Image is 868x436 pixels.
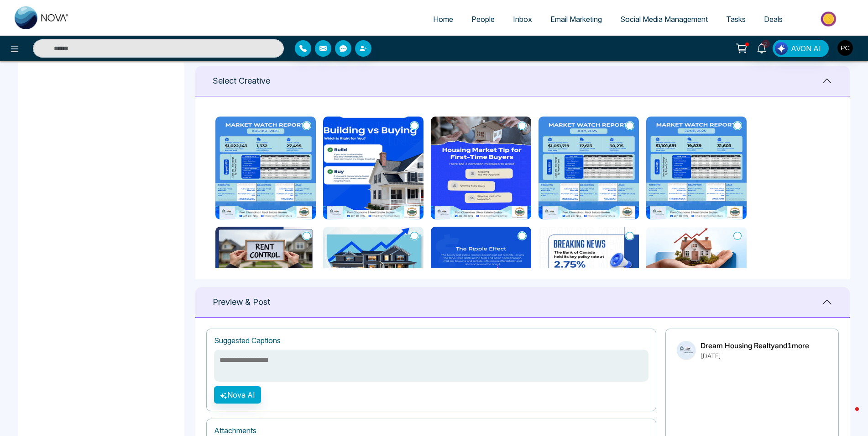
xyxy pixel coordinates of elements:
[751,40,773,56] a: 2
[701,351,809,361] p: [DATE]
[323,117,424,219] img: Building vs Buying Whats the Right Choice for You (36).png
[646,227,747,330] img: Secondary Markets are booming.png
[762,40,770,48] span: 2
[215,117,316,219] img: August Market Watch Report is in (37).png
[323,227,424,330] img: New Housing Price Index.png
[701,340,809,351] p: Dream Housing Realty and 1 more
[677,341,695,359] img: Dream Housing Realty
[837,405,859,427] iframe: Intercom live chat
[755,11,792,28] a: Deals
[717,11,755,28] a: Tasks
[775,42,788,55] img: Lead Flow
[791,43,821,54] span: AVON AI
[431,117,531,219] img: Buying your first home Dont make these rookie mistakes (27).png
[773,40,829,57] button: AVON AI
[539,227,639,330] img: Bank of Canada Interest Rate Held Steady (27).png
[471,15,495,24] span: People
[213,297,270,307] h1: Preview & Post
[611,11,717,28] a: Social Media Management
[513,15,532,24] span: Inbox
[213,76,270,86] h1: Select Creative
[726,15,746,24] span: Tasks
[214,386,261,404] button: Nova AI
[214,336,281,345] h1: Suggested Captions
[431,227,531,330] img: Luxury Market Trends.png
[215,227,316,330] img: Rent Control is reshaping the Multifamily Investment Landscape.png
[214,426,648,435] h1: Attachments
[539,117,639,219] img: Market Report July Trends (27).png
[646,117,747,219] img: June Market Report.png
[796,9,863,29] img: Market-place.gif
[504,11,541,28] a: Inbox
[620,15,708,24] span: Social Media Management
[550,15,602,24] span: Email Marketing
[837,40,853,56] img: User Avatar
[764,15,783,24] span: Deals
[433,15,453,24] span: Home
[541,11,611,28] a: Email Marketing
[424,11,462,28] a: Home
[15,6,69,29] img: Nova CRM Logo
[462,11,504,28] a: People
